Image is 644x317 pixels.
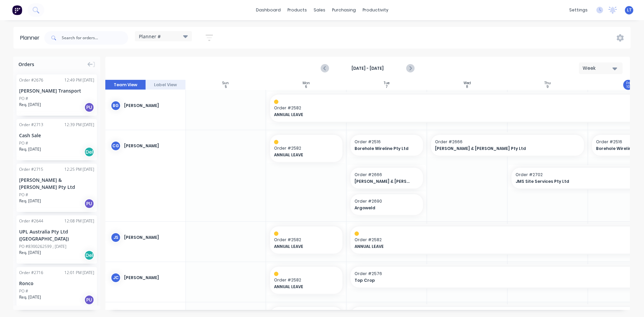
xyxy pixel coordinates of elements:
[19,228,94,242] div: UPL Australia Pty Ltd ([GEOGRAPHIC_DATA])
[19,244,66,250] div: PO #8300262599 ; [DATE]
[19,102,41,108] span: Req. [DATE]
[20,34,43,42] div: Planner
[274,237,338,243] span: Order # 2582
[111,273,121,283] div: JC
[84,199,94,209] div: PU
[19,270,43,276] div: Order # 2716
[566,5,591,15] div: settings
[19,140,28,146] div: PO #
[19,288,28,294] div: PO #
[386,85,387,89] div: 7
[435,139,580,145] span: Order # 2666
[583,65,613,72] div: Week
[18,61,34,68] span: Orders
[139,33,161,40] span: Planner #
[284,5,310,15] div: products
[579,62,623,74] button: Week
[355,277,630,283] span: Top Crop
[466,85,468,89] div: 8
[310,5,329,15] div: sales
[222,81,229,85] div: Sun
[303,81,310,85] div: Mon
[274,152,332,158] span: ANNUAL LEAVE
[19,77,43,83] div: Order # 2676
[124,275,180,281] div: [PERSON_NAME]
[124,103,180,109] div: [PERSON_NAME]
[274,244,332,250] span: ANNUAL LEAVE
[253,5,284,15] a: dashboard
[105,80,146,90] button: Team View
[64,122,94,128] div: 12:39 PM [DATE]
[274,277,338,283] span: Order # 2582
[19,250,41,256] span: Req. [DATE]
[329,5,359,15] div: purchasing
[225,85,227,89] div: 5
[19,166,43,172] div: Order # 2715
[626,81,630,85] div: Fri
[464,81,471,85] div: Wed
[64,270,94,276] div: 12:01 PM [DATE]
[355,205,413,211] span: Argoweld
[544,81,551,85] div: Thu
[124,234,180,241] div: [PERSON_NAME]
[64,166,94,172] div: 12:25 PM [DATE]
[355,146,413,152] span: Borehole Wireline Pty Ltd
[355,172,419,178] span: Order # 2666
[274,145,338,151] span: Order # 2582
[111,141,121,151] div: CG
[547,85,549,89] div: 9
[12,5,22,15] img: Factory
[274,284,332,290] span: ANNUAL LEAVE
[111,101,121,111] div: BG
[355,244,630,250] span: ANNUAL LEAVE
[146,80,186,90] button: Label View
[19,132,94,139] div: Cash Sale
[435,146,566,152] span: [PERSON_NAME] & [PERSON_NAME] Pty Ltd
[627,7,632,13] span: LT
[111,232,121,243] div: JS
[84,295,94,305] div: PU
[359,5,392,15] div: productivity
[19,280,94,287] div: Ronco
[19,96,28,102] div: PO #
[355,139,419,145] span: Order # 2516
[84,102,94,112] div: PU
[64,218,94,224] div: 12:08 PM [DATE]
[355,178,413,184] span: [PERSON_NAME] & [PERSON_NAME] Pty Ltd
[627,85,630,89] div: 10
[19,146,41,152] span: Req. [DATE]
[64,77,94,83] div: 12:49 PM [DATE]
[334,65,401,71] strong: [DATE] - [DATE]
[19,122,43,128] div: Order # 2713
[19,294,41,300] span: Req. [DATE]
[19,176,94,191] div: [PERSON_NAME] & [PERSON_NAME] Pty Ltd
[355,198,419,204] span: Order # 2690
[84,250,94,260] div: Del
[19,87,94,94] div: [PERSON_NAME] Transport
[384,81,389,85] div: Tue
[62,31,128,45] input: Search for orders...
[274,112,622,118] span: ANNUAL LEAVE
[84,147,94,157] div: Del
[19,192,28,198] div: PO #
[19,218,43,224] div: Order # 2644
[305,85,307,89] div: 6
[19,198,41,204] span: Req. [DATE]
[124,143,180,149] div: [PERSON_NAME]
